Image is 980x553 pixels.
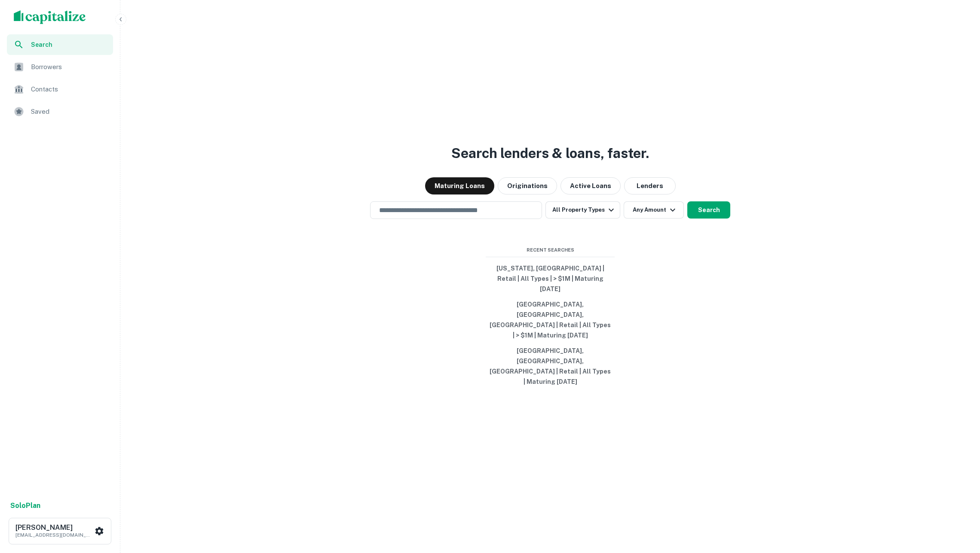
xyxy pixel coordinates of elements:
[15,531,93,539] p: [EMAIL_ADDRESS][DOMAIN_NAME]
[560,177,621,194] button: Active Loans
[624,177,676,194] button: Lenders
[425,177,494,194] button: Maturing Loans
[31,106,108,117] span: Saved
[31,84,108,94] span: Contacts
[10,501,40,510] strong: Solo Plan
[486,297,615,343] button: [GEOGRAPHIC_DATA], [GEOGRAPHIC_DATA], [GEOGRAPHIC_DATA] | Retail | All Types | > $1M | Maturing [...
[624,201,684,219] button: Any Amount
[486,343,615,389] button: [GEOGRAPHIC_DATA], [GEOGRAPHIC_DATA], [GEOGRAPHIC_DATA] | Retail | All Types | Maturing [DATE]
[545,201,620,219] button: All Property Types
[31,62,108,72] span: Borrowers
[14,10,86,24] img: capitalize-logo.png
[7,57,113,77] a: Borrowers
[7,79,113,100] a: Contacts
[10,501,40,511] a: SoloPlan
[687,201,730,219] button: Search
[9,518,111,544] button: [PERSON_NAME][EMAIL_ADDRESS][DOMAIN_NAME]
[451,143,649,164] h3: Search lenders & loans, faster.
[31,40,108,49] span: Search
[486,246,615,254] span: Recent Searches
[937,484,980,526] iframe: Chat Widget
[498,177,557,194] button: Originations
[7,101,113,122] a: Saved
[7,34,113,55] a: Search
[15,524,93,531] h6: [PERSON_NAME]
[486,261,615,297] button: [US_STATE], [GEOGRAPHIC_DATA] | Retail | All Types | > $1M | Maturing [DATE]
